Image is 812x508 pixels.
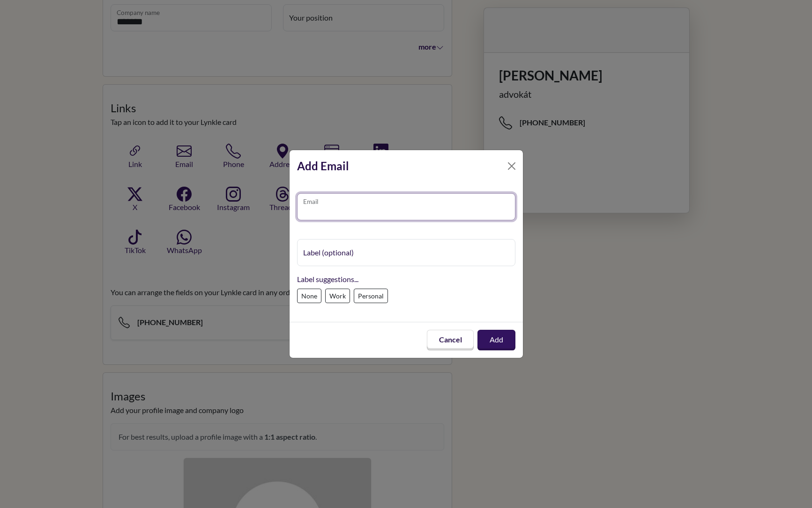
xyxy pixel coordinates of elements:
button: Close [504,159,519,174]
span: Label suggestions... [297,275,358,283]
label: Personal [354,289,388,303]
button: Cancel [427,330,474,350]
strong: Add Email [297,159,349,173]
label: None [297,289,321,303]
button: Add [477,330,515,350]
label: Work [325,289,350,303]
